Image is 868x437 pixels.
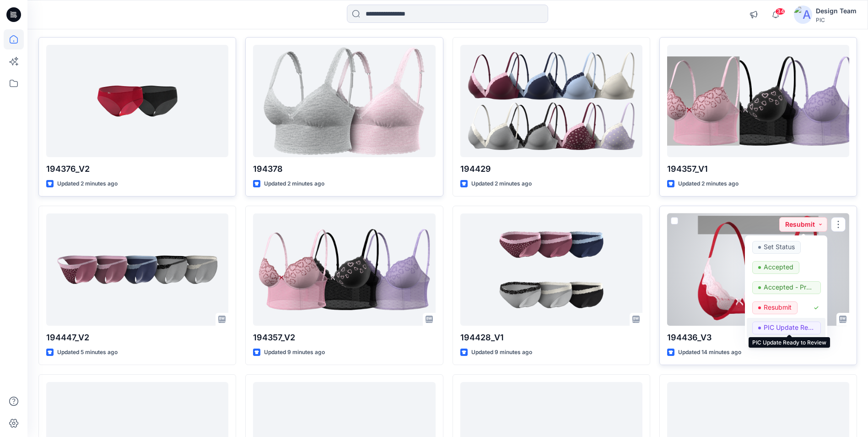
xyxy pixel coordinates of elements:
p: Updated 5 minutes ago [57,348,118,357]
p: Updated 2 minutes ago [57,179,118,189]
a: 194447_V2 [46,213,228,326]
a: 194357_V1 [667,45,849,157]
a: 194429 [460,45,642,157]
img: avatar [794,5,812,24]
a: 194436_V3 [667,213,849,326]
div: Design Team [816,5,857,16]
div: PIC [816,16,857,23]
p: 194378 [253,163,435,175]
span: 34 [775,8,785,15]
p: Updated 2 minutes ago [264,179,324,189]
p: Updated 9 minutes ago [264,348,325,357]
p: 194428_V1 [460,331,642,344]
p: Updated 2 minutes ago [471,179,532,189]
a: 194428_V1 [460,213,642,326]
p: Hold [764,342,777,354]
p: Resubmit [764,301,792,313]
p: PIC Update Ready to Review [764,322,815,333]
a: 194376_V2 [46,45,228,157]
a: 194357_V2 [253,213,435,326]
p: 194357_V1 [667,163,849,175]
p: 194376_V2 [46,163,228,175]
p: Set Status [764,241,795,253]
p: Updated 2 minutes ago [678,179,739,189]
p: Accepted [764,261,793,273]
p: Updated 14 minutes ago [678,348,741,357]
p: 194429 [460,163,642,175]
p: 194436_V3 [667,331,849,344]
p: Accepted - Proceed to Retailer SZ [764,281,815,293]
a: 194378 [253,45,435,157]
p: 194357_V2 [253,331,435,344]
p: 194447_V2 [46,331,228,344]
p: Updated 9 minutes ago [471,348,532,357]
